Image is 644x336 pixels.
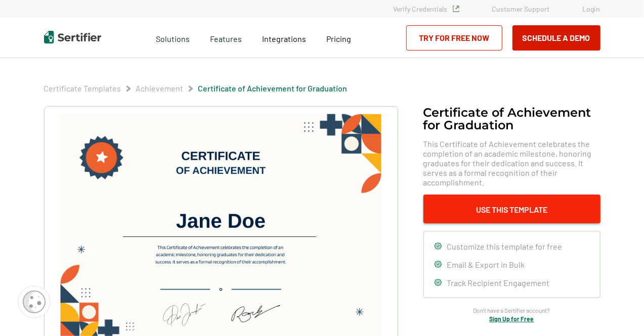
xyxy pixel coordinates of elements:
span: Track Recipient Engagement [447,278,550,287]
span: Email & Export in Bulk [447,260,525,269]
a: Try for Free Now [406,25,502,51]
a: Customer Support [492,5,550,13]
button: Use This Template [423,195,600,223]
span: Pricing [326,34,351,43]
a: Integrations [262,31,306,44]
span: Don’t have a Sertifier account? [474,306,550,315]
a: Verify Credentials [394,5,459,13]
span: Integrations [262,34,306,43]
button: Schedule a Demo [512,25,600,51]
span: Certificate Templates [44,83,121,93]
span: Achievement [136,83,184,93]
div: Breadcrumb [44,83,348,93]
a: Sign Up for Free [490,315,534,322]
iframe: Chat Widget [593,287,644,336]
a: Achievement [136,83,184,93]
a: Pricing [326,31,351,44]
h1: Certificate of Achievement for Graduation [423,106,600,131]
span: Features [210,31,242,44]
span: Certificate of Achievement for Graduation [198,83,348,93]
span: Solutions [156,31,190,44]
img: Cookie Popup Icon [23,291,46,313]
a: Login [583,5,600,13]
img: Verified [453,6,459,12]
a: Certificate Templates [44,83,121,93]
img: Sertifier | Digital Credentialing Platform [44,31,101,43]
span: Customize this template for free [447,242,563,251]
a: Certificate of Achievement for Graduation [198,83,348,93]
span: This Certificate of Achievement celebrates the completion of an academic milestone, honoring grad... [423,139,600,187]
